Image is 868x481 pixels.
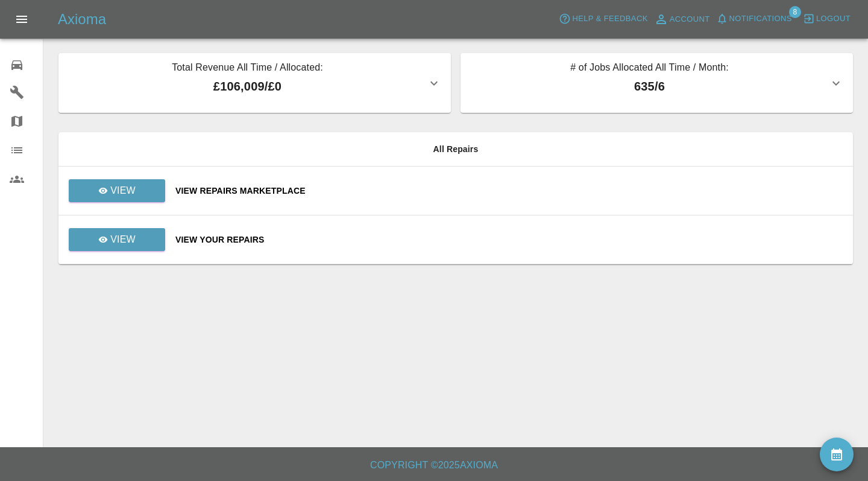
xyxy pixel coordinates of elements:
[670,13,710,27] span: Account
[175,234,843,246] a: View Your Repairs
[461,53,853,113] button: # of Jobs Allocated All Time / Month:635/6
[69,179,165,202] a: View
[58,10,106,29] h5: Axioma
[68,60,427,77] p: Total Revenue All Time / Allocated:
[110,183,136,198] p: View
[175,185,843,197] a: View Repairs Marketplace
[68,77,427,95] p: £106,009 / £0
[816,12,851,26] span: Logout
[69,228,165,251] a: View
[729,12,792,26] span: Notifications
[556,10,650,28] button: Help & Feedback
[68,185,166,195] a: View
[10,457,858,474] h6: Copyright © 2025 Axioma
[470,60,829,77] p: # of Jobs Allocated All Time / Month:
[58,53,451,113] button: Total Revenue All Time / Allocated:£106,009/£0
[820,438,854,471] button: availability
[713,10,795,28] button: Notifications
[68,234,166,244] a: View
[58,132,853,167] th: All Repairs
[7,5,36,34] button: Open drawer
[572,12,647,26] span: Help & Feedback
[789,6,801,18] span: 8
[800,10,854,28] button: Logout
[470,77,829,95] p: 635 / 6
[110,232,136,247] p: View
[651,10,713,29] a: Account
